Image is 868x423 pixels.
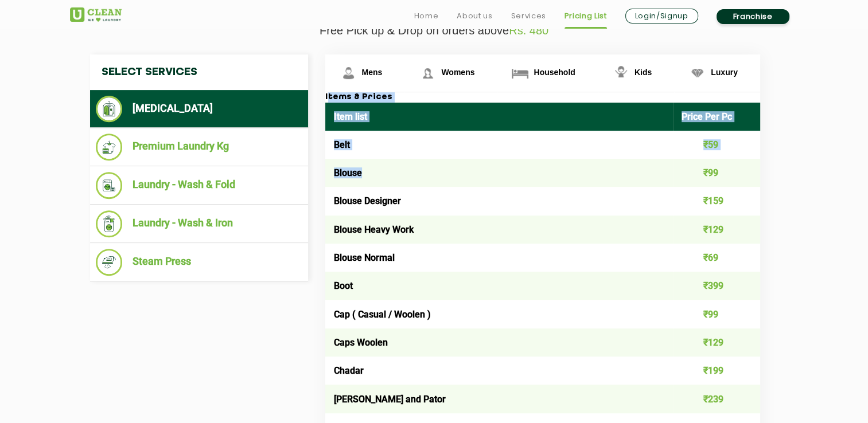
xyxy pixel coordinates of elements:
[717,9,789,24] a: Franchise
[441,68,474,77] span: Womens
[673,385,760,413] td: ₹239
[418,63,438,83] img: Womens
[687,63,707,83] img: Luxury
[414,9,439,23] a: Home
[635,68,652,77] span: Kids
[96,210,302,237] li: Laundry - Wash & Iron
[325,328,674,357] td: Caps Woolen
[90,54,308,90] h4: Select Services
[673,159,760,187] td: ₹99
[325,216,674,244] td: Blouse Heavy Work
[673,328,760,357] td: ₹129
[96,249,302,276] li: Steam Press
[325,103,674,131] th: Item list
[509,24,548,37] span: Rs. 480
[325,244,674,272] td: Blouse Normal
[457,9,492,23] a: About us
[325,131,674,159] td: Belt
[96,134,123,160] img: Premium Laundry Kg
[325,187,674,215] td: Blouse Designer
[325,300,674,328] td: Cap ( Casual / Woolen )
[511,9,546,23] a: Services
[565,9,607,23] a: Pricing List
[673,357,760,385] td: ₹199
[96,210,123,237] img: Laundry - Wash & Iron
[338,63,359,83] img: Mens
[325,159,674,187] td: Blouse
[325,92,760,103] h3: Items & Prices
[711,68,738,77] span: Luxury
[70,7,122,22] img: UClean Laundry and Dry Cleaning
[534,68,575,77] span: Household
[673,272,760,300] td: ₹399
[625,9,698,23] a: Login/Signup
[96,172,302,199] li: Laundry - Wash & Fold
[96,96,302,122] li: [MEDICAL_DATA]
[362,68,383,77] span: Mens
[70,24,799,37] p: Free Pick up & Drop on orders above
[96,96,123,122] img: Dry Cleaning
[611,63,631,83] img: Kids
[673,187,760,215] td: ₹159
[510,63,530,83] img: Household
[673,216,760,244] td: ₹129
[96,249,123,276] img: Steam Press
[96,134,302,160] li: Premium Laundry Kg
[325,357,674,385] td: Chadar
[673,244,760,272] td: ₹69
[673,300,760,328] td: ₹99
[673,103,760,131] th: Price Per Pc
[673,131,760,159] td: ₹59
[325,385,674,413] td: [PERSON_NAME] and Pator
[325,272,674,300] td: Boot
[96,172,123,199] img: Laundry - Wash & Fold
